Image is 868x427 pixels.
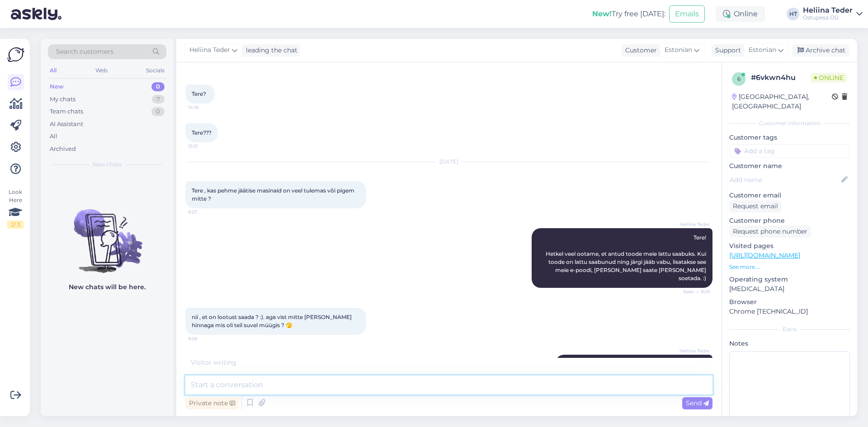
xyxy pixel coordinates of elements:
div: Socials [144,65,166,76]
div: All [48,65,58,76]
span: Seen ✓ 9:28 [676,288,710,295]
div: 0 [151,82,165,91]
span: Search customers [56,47,113,56]
div: Visitor writing [185,358,712,367]
div: # 6vkwn4hu [751,72,811,83]
div: leading the chat [242,46,297,55]
p: Operating system [729,275,850,284]
div: AI Assistant [50,120,83,129]
span: 9:27 [188,209,222,216]
div: Customer [622,46,657,55]
p: Browser [729,297,850,307]
div: Request phone number [729,225,811,238]
div: Extra [729,325,850,333]
div: Team chats [50,107,83,116]
div: Archived [50,145,76,154]
span: 9:29 [188,335,222,342]
span: Tere??? [192,129,212,136]
div: Try free [DATE]: [592,9,665,19]
p: New chats will be here. [69,282,146,292]
div: Archive chat [792,44,849,56]
div: Web [94,65,109,76]
span: 15:31 [188,143,222,150]
p: Customer tags [729,133,850,142]
span: Tere , kas pehme jäätise masinaid on veel tulemas või pigem mitte ? [192,187,356,202]
div: 0 [151,107,165,116]
div: My chats [50,95,75,104]
span: 6 [737,75,741,82]
div: All [50,132,57,141]
div: [DATE] [185,158,712,166]
div: [GEOGRAPHIC_DATA], [GEOGRAPHIC_DATA] [732,92,832,111]
p: [MEDICAL_DATA] [729,284,850,294]
p: Customer phone [729,216,850,225]
span: Heliina Teder [676,221,710,228]
div: 7 [152,95,165,104]
div: Support [712,46,741,55]
p: Chrome [TECHNICAL_ID] [729,307,850,316]
span: Tere? [192,90,206,97]
span: nii , et on lootust saada ? :). aga vist mitte [PERSON_NAME] hinnaga mis oli teil suvel müügis ? 🫣 [192,314,353,328]
p: Visited pages [729,241,850,251]
b: New! [592,9,612,18]
input: Add name [730,175,840,185]
img: Askly Logo [7,46,24,63]
span: Send [686,399,709,407]
span: Estonian [749,45,776,55]
span: Heliina Teder [189,45,230,55]
a: Heliina TederOstupesa OÜ [803,7,863,21]
button: Emails [669,5,705,23]
p: Notes [729,339,850,348]
input: Add a tag [729,144,850,158]
div: Private note [185,397,239,409]
p: See more ... [729,263,850,271]
div: Heliina Teder [803,7,853,14]
div: Look Here [7,188,24,229]
img: No chats [41,193,174,274]
span: Estonian [665,45,692,55]
span: New chats [93,160,122,169]
a: [URL][DOMAIN_NAME] [729,251,800,259]
div: Request email [729,200,782,212]
span: Heliina Teder [676,347,710,354]
div: Online [716,6,765,22]
div: Ostupesa OÜ [803,14,853,21]
span: 14:18 [188,104,222,111]
p: Customer email [729,191,850,200]
div: 2 / 3 [7,221,24,229]
div: HT [787,8,799,20]
span: Online [811,73,847,83]
p: Customer name [729,161,850,171]
div: Customer information [729,119,850,127]
div: New [50,82,64,91]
